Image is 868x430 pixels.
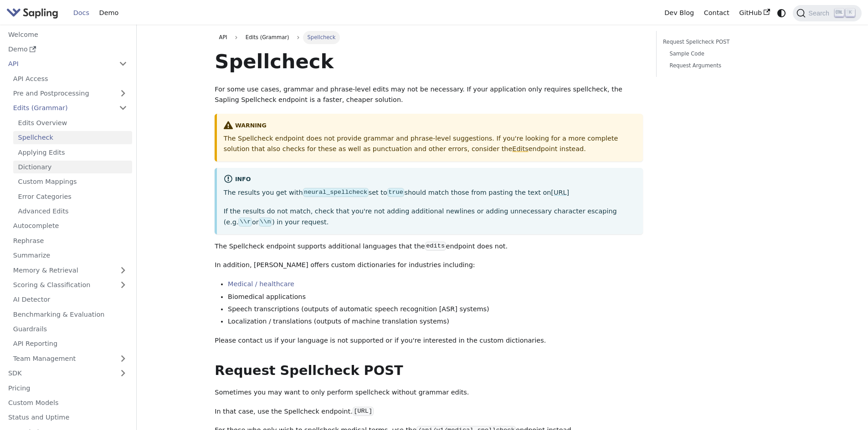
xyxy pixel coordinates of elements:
[215,49,643,74] h1: Spellcheck
[215,406,643,417] p: In that case, use the Spellcheck endpoint.
[734,6,775,20] a: GitHub
[8,219,132,233] a: Autocomplete
[8,337,132,350] a: API Reporting
[669,61,783,70] a: Request Arguments
[8,323,132,336] a: Guardrails
[6,6,62,20] a: Sapling.ai
[8,101,132,115] a: Edits (Grammar)
[219,34,227,40] span: API
[425,242,446,251] code: edits
[228,316,643,327] li: Localization / translations (outputs of machine translation systems)
[8,293,132,306] a: AI Detector
[3,381,132,395] a: Pricing
[8,308,132,321] a: Benchmarking & Evaluation
[8,72,132,85] a: API Access
[114,367,132,380] button: Expand sidebar category 'SDK'
[669,50,783,58] a: Sample Code
[303,188,369,197] code: neural_spellcheck
[8,249,132,262] a: Summarize
[13,205,132,218] a: Advanced Edits
[13,131,132,144] a: Spellcheck
[13,175,132,188] a: Custom Mappings
[3,396,132,410] a: Custom Models
[663,38,786,46] a: Request Spellcheck POST
[224,187,637,198] p: The results you get with set to should match those from pasting the text on
[228,280,294,288] a: Medical / healthcare
[238,218,252,227] code: \\r
[8,278,132,292] a: Scoring & Classification
[215,31,643,44] nav: Breadcrumbs
[775,6,788,20] button: Switch between dark and light mode (currently system mode)
[8,87,132,100] a: Pre and Postprocessing
[3,367,114,380] a: SDK
[846,9,855,17] kbd: K
[94,6,123,20] a: Demo
[6,6,58,20] img: Sapling.ai
[13,190,132,203] a: Error Categories
[659,6,699,20] a: Dev Blog
[224,206,637,228] p: If the results do not match, check that you're not adding additional newlines or adding unnecessa...
[215,335,643,346] p: Please contact us if your language is not supported or if you're interested in the custom diction...
[353,407,374,416] code: [URL]
[13,146,132,159] a: Applying Edits
[806,10,835,17] span: Search
[241,31,293,44] span: Edits (Grammar)
[68,6,94,20] a: Docs
[215,387,643,398] p: Sometimes you may want to only perform spellcheck without grammar edits.
[224,174,637,185] div: info
[215,260,643,271] p: In addition, [PERSON_NAME] offers custom dictionaries for industries including:
[793,5,861,21] button: Search (Ctrl+K)
[13,161,132,174] a: Dictionary
[8,352,132,365] a: Team Management
[224,121,637,132] div: warning
[215,241,643,252] p: The Spellcheck endpoint supports additional languages that the endpoint does not.
[3,57,114,71] a: API
[215,31,231,44] a: API
[3,43,132,56] a: Demo
[8,263,132,277] a: Memory & Retrieval
[224,133,637,155] p: The Spellcheck endpoint does not provide grammar and phrase-level suggestions. If you're looking ...
[8,234,132,247] a: Rephrase
[259,218,272,227] code: \\n
[551,189,569,196] a: [URL]
[215,84,643,106] p: For some use cases, grammar and phrase-level edits may not be necessary. If your application only...
[3,411,132,424] a: Status and Uptime
[699,6,734,20] a: Contact
[114,57,132,71] button: Collapse sidebar category 'API'
[228,304,643,315] li: Speech transcriptions (outputs of automatic speech recognition [ASR] systems)
[228,292,643,303] li: Biomedical applications
[215,363,643,379] h2: Request Spellcheck POST
[303,31,339,44] span: Spellcheck
[13,116,132,129] a: Edits Overview
[512,145,528,152] a: Edits
[3,28,132,41] a: Welcome
[387,188,405,197] code: true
